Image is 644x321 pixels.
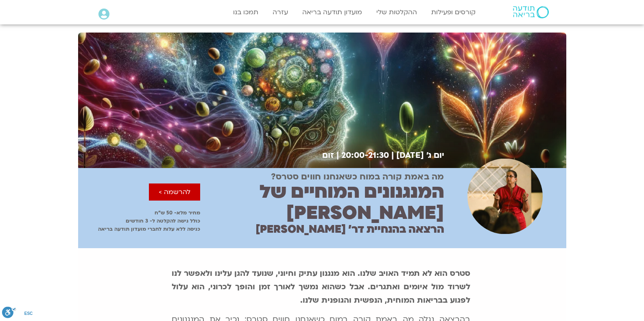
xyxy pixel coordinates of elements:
b: סטרס הוא לא תמיד האויב שלנו. הוא מנגנון עתיק וחיוני, שנועד להגן עלינו ולאפשר לנו לשרוד מול איומים... [172,268,470,306]
a: מועדון תודעה בריאה [298,4,366,20]
img: תודעה בריאה [513,6,549,18]
h2: מה באמת קורה במוח כשאנחנו חווים סטרס? [271,172,444,182]
span: להרשמה > [159,188,190,196]
p: מחיר מלא- 50 ש״ח כולל גישה להקלטה ל- 3 חודשים כניסה ללא עלות לחברי מועדון תודעה בריאה [78,209,200,233]
h2: יום ג׳ [DATE] | 20:00-21:30 | זום [316,151,444,160]
h2: המנגנונים המוחיים של [PERSON_NAME] [200,181,444,224]
h2: הרצאה בהנחיית דר׳ [PERSON_NAME] [255,223,444,236]
a: קורסים ופעילות [427,4,480,20]
a: תמכו בנו [229,4,262,20]
a: עזרה [269,4,292,20]
a: ההקלטות שלי [372,4,421,20]
a: להרשמה > [149,183,200,201]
